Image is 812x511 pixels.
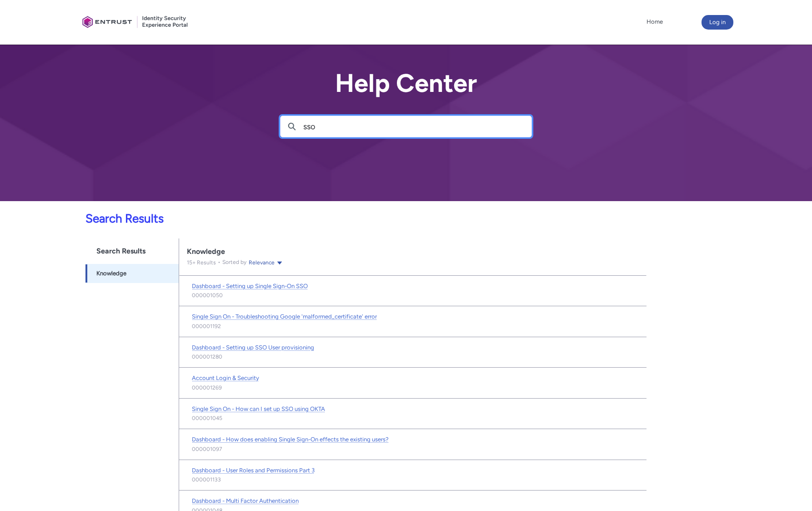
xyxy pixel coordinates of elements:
button: Log in [702,15,733,30]
h2: Help Center [280,69,532,97]
lightning-formatted-text: 000001280 [192,353,222,361]
lightning-formatted-text: 000001192 [192,322,221,330]
button: Search [281,116,303,137]
lightning-formatted-text: 000001045 [192,414,222,422]
span: Single Sign On - Troubleshooting Google 'malformed_certificate' error [192,313,377,320]
span: Account Login & Security [192,374,259,381]
p: Search Results [5,210,647,228]
span: Dashboard - User Roles and Permissions Part 3 [192,467,315,474]
span: Dashboard - Setting up Single Sign-On SSO [192,283,308,289]
button: Relevance [248,258,283,267]
span: Single Sign On - How can I set up SSO using OKTA [192,405,325,412]
p: 15 + Results [187,258,216,267]
a: Knowledge [85,264,179,283]
span: • [216,259,222,265]
span: Dashboard - Setting up SSO User provisioning [192,344,314,351]
lightning-formatted-text: 000001269 [192,384,222,392]
lightning-formatted-text: 000001050 [192,291,223,299]
input: Search for articles, cases, videos... [303,116,531,137]
a: Home [644,15,665,29]
span: Dashboard - Multi Factor Authentication [192,497,299,504]
iframe: Qualified Messenger [650,300,812,511]
lightning-formatted-text: 000001133 [192,476,221,484]
span: Knowledge [96,269,126,278]
span: Dashboard - How does enabling Single Sign-On effects the existing users? [192,436,389,443]
lightning-formatted-text: 000001097 [192,445,222,453]
div: Knowledge [187,247,639,256]
h1: Search Results [85,238,179,264]
div: Sorted by [216,258,283,267]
